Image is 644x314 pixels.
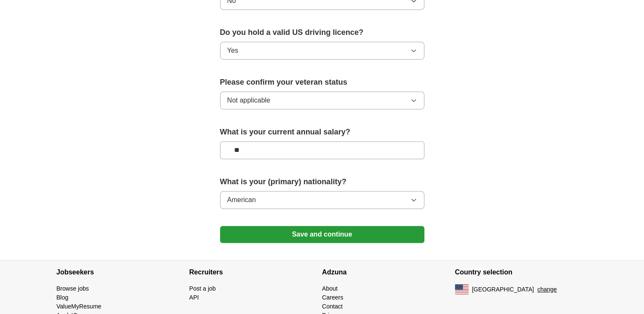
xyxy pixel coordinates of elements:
[322,285,338,292] a: About
[537,285,557,294] button: change
[455,284,469,294] img: US flag
[220,27,424,38] label: Do you hold a valid US driving licence?
[220,77,424,88] label: Please confirm your veteran status
[322,294,343,301] a: Careers
[220,126,424,138] label: What is your current annual salary?
[220,191,424,209] button: American
[189,285,216,292] a: Post a job
[227,195,256,205] span: American
[220,91,424,109] button: Not applicable
[455,260,588,284] h4: Country selection
[227,95,270,106] span: Not applicable
[189,294,199,301] a: API
[57,285,89,292] a: Browse jobs
[57,303,102,310] a: ValueMyResume
[220,226,424,243] button: Save and continue
[57,294,69,301] a: Blog
[472,285,534,294] span: [GEOGRAPHIC_DATA]
[227,46,238,56] span: Yes
[220,176,424,188] label: What is your (primary) nationality?
[322,303,343,310] a: Contact
[220,42,424,60] button: Yes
